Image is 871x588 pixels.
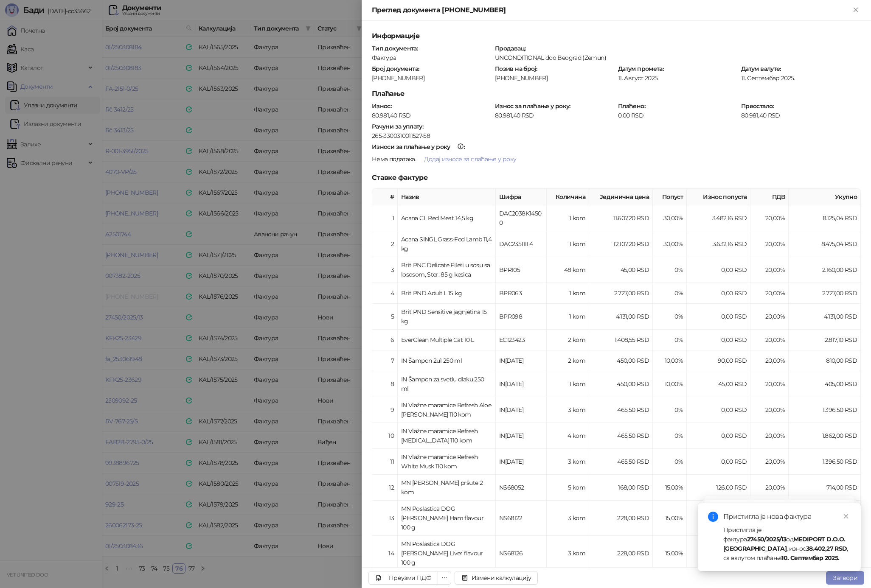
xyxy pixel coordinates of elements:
[765,406,785,414] span: 20,00 %
[372,143,465,151] strong: :
[789,257,861,283] td: 2.160,00 RSD
[547,536,589,571] td: 3 kom
[653,397,687,423] td: 0%
[765,266,785,274] span: 20,00 %
[496,371,547,397] td: IN[DATE]
[372,501,398,536] td: 13
[496,205,547,231] td: DAC2038K14500
[495,54,860,62] div: UNCONDITIONAL doo Beograd (Zemun)
[687,189,750,205] th: Износ попуста
[789,304,861,330] td: 4.131,00 RSD
[589,189,653,205] th: Јединична цена
[653,536,687,571] td: 15,00%
[401,356,492,365] div: IN Šampon 2u1 250 ml
[372,173,861,183] h5: Ставке фактуре
[708,512,718,522] span: info-circle
[495,74,614,82] div: [PHONE_NUMBER]
[547,397,589,423] td: 3 kom
[789,449,861,475] td: 1.396,50 RSD
[765,313,785,320] span: 20,00 %
[496,283,547,304] td: BPR063
[547,189,589,205] th: Количина
[765,458,785,465] span: 20,00 %
[371,54,492,62] div: Фактура
[653,283,687,304] td: 0%
[765,432,785,440] span: 20,00 %
[789,350,861,371] td: 810,00 RSD
[401,426,492,445] div: IN Vlažne maramice Refresh [MEDICAL_DATA] 110 kom
[401,452,492,471] div: IN Vlažne maramice Refresh White Musk 110 kom
[653,371,687,397] td: 10,00%
[653,501,687,536] td: 15,00%
[401,213,492,223] div: Acana CL Red Meat 14,5 kg
[401,478,492,497] div: MN [PERSON_NAME] pršute 2 kom
[765,380,785,388] span: 20,00 %
[401,335,492,344] div: EverClean Multiple Cat 10 L
[547,350,589,371] td: 2 kom
[547,423,589,449] td: 4 kom
[589,304,653,330] td: 4.131,00 RSD
[765,484,785,491] span: 20,00 %
[653,475,687,501] td: 15,00%
[589,536,653,571] td: 228,00 RSD
[372,144,450,150] div: Износи за плаћање у року
[495,45,525,52] strong: Продавац :
[653,189,687,205] th: Попуст
[589,330,653,350] td: 1.408,55 RSD
[372,330,398,350] td: 6
[496,330,547,350] td: EC123423
[589,257,653,283] td: 45,00 RSD
[765,336,785,344] span: 20,00 %
[589,423,653,449] td: 465,50 RSD
[687,283,750,304] td: 0,00 RSD
[687,475,750,501] td: 126,00 RSD
[372,449,398,475] td: 11
[496,536,547,571] td: NS68126
[589,205,653,231] td: 11.607,20 RSD
[496,449,547,475] td: IN[DATE]
[740,74,862,82] div: 11. Септембар 2025.
[547,231,589,257] td: 1 kom
[372,31,861,41] h5: Информације
[401,288,492,298] div: Brit PND Adult L 15 kg
[372,304,398,330] td: 5
[372,89,861,99] h5: Плаћање
[401,375,492,393] div: IN Šampon za svetlu dlaku 250 ml
[372,423,398,449] td: 10
[653,304,687,330] td: 0%
[806,545,847,552] strong: 38.402,27 RSD
[372,123,423,130] strong: Рачуни за уплату :
[455,571,538,585] button: Измени калкулацију
[618,102,645,110] strong: Плаћено :
[789,205,861,231] td: 8.125,04 RSD
[368,571,438,585] a: Преузми ПДФ
[617,112,739,119] div: 0,00 RSD
[687,397,750,423] td: 0,00 RSD
[401,539,492,567] div: MN Poslastica DOG [PERSON_NAME] Liver flavour 100 g
[495,65,537,73] strong: Позив на број :
[843,513,849,519] span: close
[371,74,492,82] div: [PHONE_NUMBER]
[653,257,687,283] td: 0%
[389,574,431,582] div: Преузми ПДФ
[371,112,492,119] div: 80.981,40 RSD
[765,214,785,222] span: 20,00 %
[723,525,851,563] div: Пристигла је фактура од , износ , са валутом плаћања
[789,189,861,205] th: Укупно
[547,501,589,536] td: 3 kom
[789,423,861,449] td: 1.862,00 RSD
[653,231,687,257] td: 30,00%
[653,423,687,449] td: 0%
[398,189,496,205] th: Назив
[589,397,653,423] td: 465,50 RSD
[372,5,851,15] div: Преглед документа [PHONE_NUMBER]
[589,449,653,475] td: 465,50 RSD
[372,397,398,423] td: 9
[589,475,653,501] td: 168,00 RSD
[372,155,415,163] span: Нема података
[589,283,653,304] td: 2.727,00 RSD
[496,189,547,205] th: Шифра
[851,5,861,15] button: Close
[371,152,862,166] div: .
[401,400,492,419] div: IN Vlažne maramice Refresh Aloe [PERSON_NAME] 110 kom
